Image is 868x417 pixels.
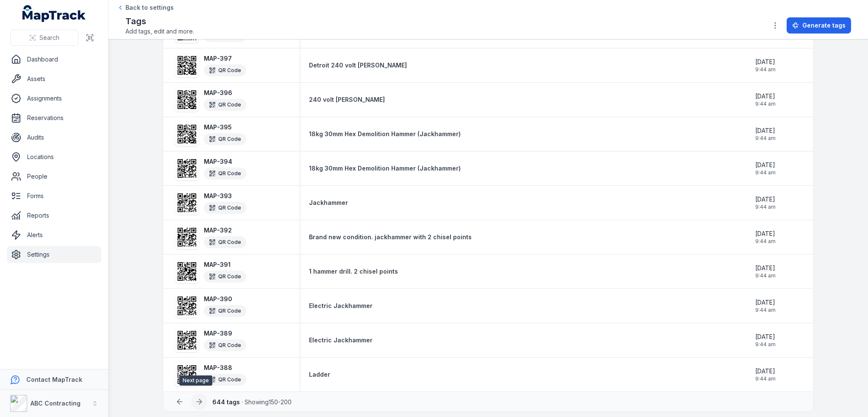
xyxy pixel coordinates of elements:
strong: MAP-396 [204,89,246,97]
a: Dashboard [7,51,101,68]
span: [DATE] [755,367,776,375]
div: QR Code [204,64,246,76]
a: Jackhammer [309,199,348,207]
strong: MAP-395 [204,123,246,132]
span: 9:44 am [755,135,776,142]
time: 31/12/2024, 9:44:11 am [755,229,776,245]
div: QR Code [204,305,246,317]
time: 31/12/2024, 9:44:11 am [755,58,776,73]
button: Generate tags [787,17,851,34]
div: QR Code [204,133,246,145]
strong: MAP-391 [204,260,246,269]
span: 9:44 am [755,66,776,73]
span: Generate tags [802,21,846,30]
div: QR Code [204,339,246,351]
button: Search [10,30,78,46]
strong: MAP-389 [204,329,246,338]
span: 9:44 am [755,375,776,382]
span: [DATE] [755,92,776,101]
time: 31/12/2024, 9:44:11 am [755,126,776,142]
span: 9:44 am [755,341,776,348]
a: Audits [7,129,101,146]
a: 240 volt [PERSON_NAME] [309,95,385,104]
span: [DATE] [755,161,776,169]
a: Assets [7,70,101,87]
span: 9:44 am [755,307,776,313]
time: 31/12/2024, 9:44:11 am [755,161,776,176]
span: [DATE] [755,58,776,66]
strong: 644 tags [212,398,240,406]
span: Search [39,34,59,42]
a: Alerts [7,227,101,243]
a: Electric Jackhammer [309,302,373,310]
span: [DATE] [755,298,776,307]
strong: MAP-393 [204,192,246,200]
div: QR Code [204,374,246,386]
a: 18kg 30mm Hex Demolition Hammer (Jackhammer) [309,130,461,138]
span: Add tags, edit and more. [125,27,194,36]
span: Next page [179,375,212,386]
span: [DATE] [755,229,776,238]
div: QR Code [204,99,246,111]
time: 31/12/2024, 9:44:11 am [755,264,776,279]
a: Forms [7,188,101,204]
a: Settings [7,246,101,263]
time: 31/12/2024, 9:44:11 am [755,298,776,313]
strong: ABC Contracting [31,400,81,407]
div: QR Code [204,168,246,179]
a: Back to settings [117,3,174,12]
strong: Contact MapTrack [26,376,82,383]
a: 1 hammer drill. 2 chisel points [309,267,398,276]
a: Detroit 240 volt [PERSON_NAME] [309,61,407,70]
span: [DATE] [755,195,776,204]
span: · Showing 150 - 200 [212,398,292,406]
div: QR Code [204,236,246,248]
strong: MAP-397 [204,54,246,63]
strong: MAP-390 [204,295,246,303]
a: Ladder [309,370,330,379]
span: [DATE] [755,333,776,341]
a: Reservations [7,109,101,126]
h2: Tags [125,15,194,27]
div: QR Code [204,271,246,283]
span: 9:44 am [755,238,776,245]
span: 9:44 am [755,101,776,107]
time: 31/12/2024, 9:44:11 am [755,92,776,107]
a: Assignments [7,90,101,107]
span: 9:44 am [755,272,776,279]
span: [DATE] [755,126,776,135]
time: 31/12/2024, 9:44:11 am [755,195,776,210]
a: Locations [7,148,101,165]
span: 9:44 am [755,204,776,210]
span: [DATE] [755,264,776,272]
span: 9:44 am [755,169,776,176]
a: Electric Jackhammer [309,336,373,344]
strong: MAP-394 [204,157,246,166]
a: Brand new condition. jackhammer with 2 chisel points [309,233,472,241]
a: MapTrack [22,5,86,22]
div: QR Code [204,202,246,214]
time: 31/12/2024, 9:44:11 am [755,367,776,382]
a: 18kg 30mm Hex Demolition Hammer (Jackhammer) [309,164,461,173]
strong: MAP-392 [204,226,246,235]
strong: MAP-388 [204,364,246,372]
a: Reports [7,207,101,224]
time: 31/12/2024, 9:44:11 am [755,333,776,348]
a: People [7,168,101,185]
span: Back to settings [125,3,174,12]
